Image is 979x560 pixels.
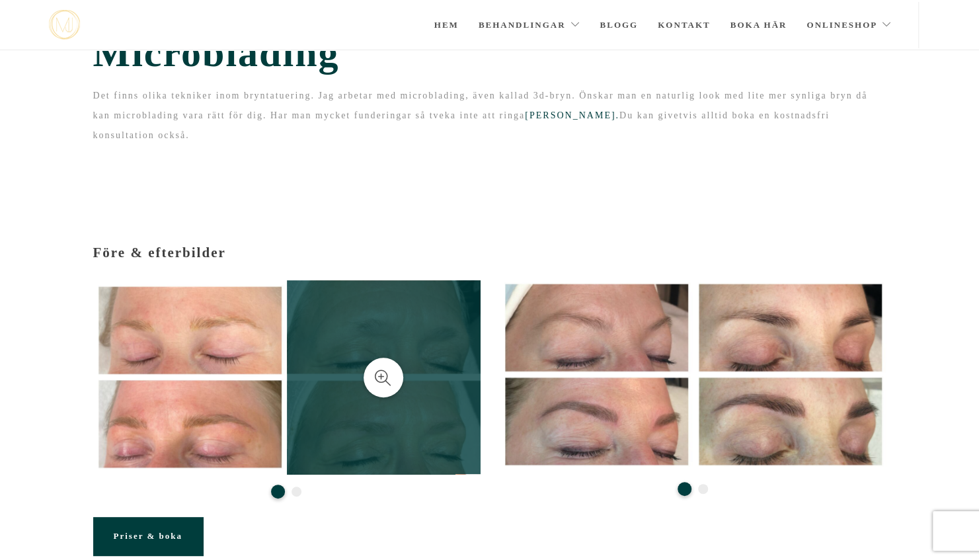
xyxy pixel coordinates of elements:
span: Microblading [93,30,886,76]
span: Priser & boka [114,531,182,541]
button: 2 of 2 [292,487,301,497]
a: Blogg [600,2,638,48]
p: Det finns olika tekniker inom bryntatuering. Jag arbetar med microblading, även kallad 3d-bryn. Ö... [93,86,886,145]
a: mjstudio mjstudio mjstudio [49,10,80,40]
a: Hem [434,2,459,48]
span: Före & efterbilder [93,245,226,260]
a: Kontakt [658,2,711,48]
a: Priser & boka [93,517,203,555]
a: Onlineshop [806,2,892,48]
a: Behandlingar [479,2,580,48]
button: 1 of 2 [271,485,285,499]
a: Boka här [730,2,787,48]
img: mjstudio [49,10,80,40]
button: 2 of 2 [698,484,708,494]
button: 1 of 2 [678,482,691,496]
a: [PERSON_NAME]. [525,110,619,120]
